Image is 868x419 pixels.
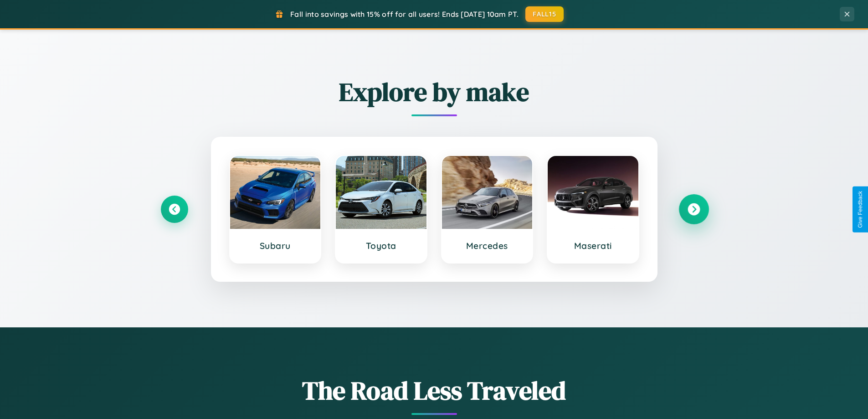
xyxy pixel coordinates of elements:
[525,6,564,22] button: FALL15
[345,240,417,251] h3: Toyota
[857,191,863,228] div: Give Feedback
[290,10,519,19] span: Fall into savings with 15% off for all users! Ends [DATE] 10am PT.
[161,74,708,109] h2: Explore by make
[451,240,524,251] h3: Mercedes
[239,240,312,251] h3: Subaru
[557,240,629,251] h3: Maserati
[161,373,708,408] h1: The Road Less Traveled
